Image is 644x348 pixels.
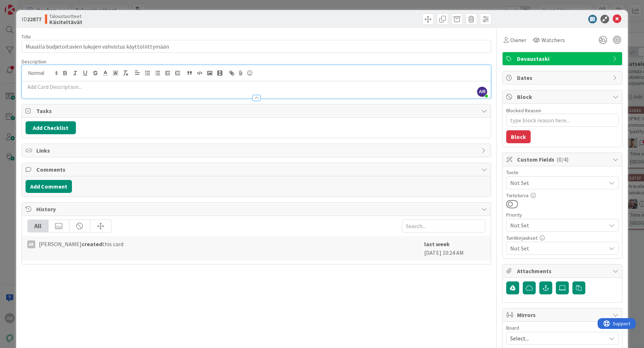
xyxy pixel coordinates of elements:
b: Käsiteltävät [49,19,82,25]
div: Tuote [506,170,618,175]
span: Description [22,58,46,65]
span: Watchers [541,36,565,44]
div: Tietoturva [506,193,618,198]
div: Tuntikirjaukset [506,235,618,240]
span: Board [506,325,519,330]
span: Not Set [510,243,602,253]
button: Add Comment [26,180,72,193]
span: Devaustaski [517,54,609,63]
span: Support [15,1,33,10]
span: Not Set [510,220,602,230]
span: Not Set [510,178,602,188]
b: 22877 [27,15,41,23]
span: Comments [36,165,478,174]
label: Blocked Reason [506,107,541,114]
input: Search... [402,220,485,232]
span: Dates [517,73,609,82]
span: Tasks [36,107,478,115]
div: [DATE] 10:24 AM [424,240,485,257]
b: created [82,240,102,248]
b: last week [424,240,450,248]
span: ( 0/4 ) [557,156,568,163]
span: [PERSON_NAME] this card [39,240,123,248]
button: Block [506,130,531,143]
div: All [28,220,49,232]
span: History [36,205,478,213]
span: Attachments [517,267,609,275]
button: Add Checklist [26,121,76,134]
div: Priority [506,212,618,217]
span: Taloustuotteet [49,13,82,19]
span: Mirrors [517,311,609,319]
div: AR [27,240,35,248]
span: ID [22,15,41,23]
span: Links [36,146,478,155]
input: type card name here... [22,40,491,53]
span: Owner [510,36,526,44]
span: Block [517,92,609,101]
label: Title [22,33,31,40]
span: Select... [510,333,602,343]
span: AR [477,87,487,97]
span: Custom Fields [517,155,609,164]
